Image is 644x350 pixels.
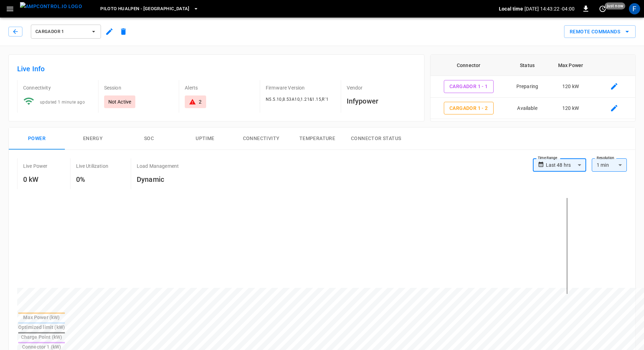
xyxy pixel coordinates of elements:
[100,5,190,13] span: Piloto Hualpen - [GEOGRAPHIC_DATA]
[108,98,131,105] p: Not Active
[347,84,416,91] p: Vendor
[266,97,329,102] span: N5.5.10,8.53A10,1.21&1.15,R`1
[35,28,87,36] span: Cargador 1
[629,3,640,14] div: profile-icon
[65,127,121,150] button: Energy
[76,163,108,170] p: Live Utilization
[546,158,586,172] div: Last 48 hrs
[347,95,416,107] h6: Infypower
[597,155,614,161] label: Resolution
[431,55,635,119] table: connector table
[431,55,507,76] th: Connector
[289,127,345,150] button: Temperature
[507,98,548,119] td: Available
[605,2,625,9] span: just now
[104,84,174,91] p: Session
[17,63,416,74] h6: Live Info
[266,84,335,91] p: Firmware Version
[185,84,254,91] p: Alerts
[97,2,202,16] button: Piloto Hualpen - [GEOGRAPHIC_DATA]
[31,25,101,39] button: Cargador 1
[137,174,179,185] h6: Dynamic
[548,98,593,119] td: 120 kW
[9,127,65,150] button: Power
[444,102,494,115] button: Cargador 1 - 2
[538,155,557,161] label: Time Range
[564,25,636,38] button: Remote Commands
[23,84,93,91] p: Connectivity
[137,163,179,170] p: Load Management
[444,80,494,93] button: Cargador 1 - 1
[233,127,289,150] button: Connectivity
[23,163,48,170] p: Live Power
[121,127,177,150] button: SOC
[524,5,575,12] p: [DATE] 14:43:22 -04:00
[507,55,548,76] th: Status
[76,174,108,185] h6: 0%
[548,76,593,98] td: 120 kW
[597,3,608,14] button: set refresh interval
[592,158,627,172] div: 1 min
[548,55,593,76] th: Max Power
[199,98,202,105] div: 2
[23,174,48,185] h6: 0 kW
[564,25,636,38] div: remote commands options
[177,127,233,150] button: Uptime
[40,100,85,105] span: updated 1 minute ago
[345,127,407,150] button: Connector Status
[499,5,523,12] p: Local time
[507,76,548,98] td: Preparing
[20,2,82,11] img: ampcontrol.io logo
